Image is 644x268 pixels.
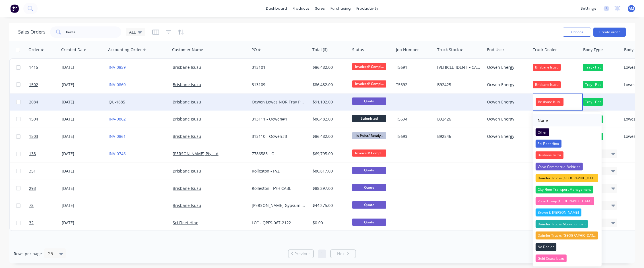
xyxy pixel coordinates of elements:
div: None [535,116,550,125]
a: 1504 [29,111,62,128]
div: [DATE] [62,168,104,174]
div: T5693 [396,134,431,139]
div: [DATE] [62,65,104,70]
div: $91,102.00 [313,99,346,105]
span: Invoiced/ Compl... [352,149,386,157]
div: settings [578,4,599,13]
span: Brisbane Isuzu [536,98,563,106]
a: 138 [29,145,62,162]
div: Truck Stock # [437,47,463,53]
div: Status [352,47,364,53]
span: 78 [29,203,34,208]
div: Volvo Commercial Vehicles [535,163,583,171]
a: Previous page [288,251,313,257]
div: B92846 [437,134,480,139]
button: Brown & [PERSON_NAME] [533,207,602,218]
div: Brisbane Isuzu [533,64,561,71]
div: [DATE] [62,151,104,157]
div: Truck Dealer [533,47,557,53]
span: 351 [29,168,36,174]
img: Factory [10,4,19,13]
div: Created Date [61,47,86,53]
div: Job Number [396,47,419,53]
div: Rolleston - FYH CABL [252,186,305,191]
div: Gold Coast Isuzu [535,254,566,262]
input: Search... [66,26,121,38]
span: 2084 [29,99,38,105]
a: [PERSON_NAME] Pty Ltd [173,151,218,156]
div: 313109 [252,82,305,88]
span: 1502 [29,82,38,88]
div: Ocwen Lowes NQR Tray Pump [252,99,305,105]
span: Quote [352,184,386,191]
a: 78 [29,197,62,214]
div: $88,297.00 [313,186,346,191]
a: Brisbane Isuzu [173,186,201,191]
a: dashboard [263,4,290,13]
div: $0.00 [313,220,346,226]
div: Ocwen Energy [487,65,526,70]
div: [DATE] [62,99,104,105]
div: Tray - Flat [583,64,603,71]
a: Brisbane Isuzu [173,203,201,208]
a: INV-0860 [109,82,126,87]
div: B92426 [437,116,480,122]
a: 1415 [29,59,62,76]
span: 32 [29,220,34,226]
div: Ocwen Energy [487,99,526,105]
div: B92425 [437,82,480,88]
div: T5692 [396,82,431,88]
div: Rolleston - FVZ [252,168,305,174]
div: Accounting Order # [108,47,146,53]
span: Quote [352,97,386,105]
a: Brisbane Isuzu [173,116,201,122]
div: $86,482.00 [313,65,346,70]
h1: Sales Orders [18,29,46,35]
span: Invoiced/ Compl... [352,63,386,70]
span: 138 [29,151,36,157]
a: Brisbane Isuzu [173,134,201,139]
div: Daimler Trucks [GEOGRAPHIC_DATA] [535,174,598,182]
div: T5691 [396,65,431,70]
a: QU-1885 [109,99,125,105]
span: 1415 [29,65,38,70]
a: INV-0862 [109,116,126,122]
a: INV-0861 [109,134,126,139]
div: Total ($) [312,47,327,53]
div: 313111 - Ocwen#4 [252,116,305,122]
a: Next page [331,251,356,257]
button: None [533,114,602,126]
div: [DATE] [62,116,104,122]
span: ALL [129,29,136,35]
div: products [290,4,312,13]
a: Page 1 is your current page [318,250,326,258]
div: Ocwen Energy [487,82,526,88]
a: INV-0746 [109,151,126,156]
a: Brisbane Isuzu [173,168,201,174]
div: [DATE] [62,186,104,191]
div: 7786583 - OL [252,151,305,157]
span: Quote [352,201,386,208]
a: Sci Fleet Hino [173,220,198,225]
button: No Dealer [533,241,602,253]
div: Ocwen Energy [487,116,526,122]
div: $86,482.00 [313,116,346,122]
span: 293 [29,186,36,191]
div: LCC - QPFS-067-2122 [252,220,305,226]
div: Brisbane Isuzu [533,81,561,88]
button: Daimler Trucks [GEOGRAPHIC_DATA] [533,230,602,241]
a: 351 [29,163,62,180]
div: $80,817.00 [313,168,346,174]
div: T5694 [396,116,431,122]
div: [DATE] [62,82,104,88]
div: $86,482.00 [313,134,346,139]
span: 1503 [29,134,38,139]
div: [DATE] [62,220,104,226]
button: City Fleet Transport Management [533,184,602,195]
div: City Fleet Transport Management [535,186,593,194]
div: Volvo Group [GEOGRAPHIC_DATA] [535,197,594,205]
div: Brown & [PERSON_NAME] [535,209,581,217]
div: Daimler Trucks Murwillumbah [535,220,588,228]
div: Tray - Flat [583,81,603,88]
div: Customer Name [172,47,203,53]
